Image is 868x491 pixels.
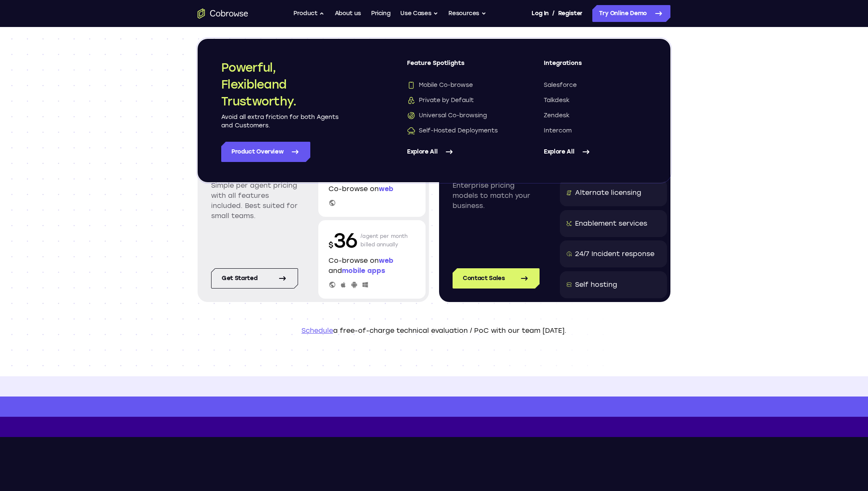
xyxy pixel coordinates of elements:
[293,5,325,22] button: Product
[407,81,510,89] a: Mobile Co-browseMobile Co-browse
[575,249,654,259] div: 24/7 Incident response
[328,240,334,250] span: $
[379,185,393,193] span: web
[371,5,391,22] a: Pricing
[221,113,339,130] p: Avoid all extra friction for both Agents and Customers.
[407,59,510,74] span: Feature Spotlights
[211,268,298,289] a: Get started
[361,227,408,254] p: /agent per month billed annually
[575,280,617,290] div: Self hosting
[544,59,647,74] span: Integrations
[544,111,570,120] span: Zendesk
[407,142,510,162] a: Explore All
[198,326,670,336] p: a free-of-charge technical evaluation / PoC with our team [DATE].
[328,227,357,254] p: 36
[407,96,474,105] span: Private by Default
[453,181,540,211] p: Enterprise pricing models to match your business.
[198,8,248,19] a: Go to the home page
[328,256,415,276] p: Co-browse on and
[221,142,310,162] a: Product Overview
[342,267,385,275] span: mobile apps
[453,268,540,289] a: Contact Sales
[211,181,298,221] p: Simple per agent pricing with all features included. Best suited for small teams.
[544,96,570,105] span: Talkdesk
[221,59,339,110] h2: Powerful, Flexible and Trustworthy.
[558,5,583,22] a: Register
[407,127,415,135] img: Self-Hosted Deployments
[544,142,647,162] a: Explore All
[407,127,510,135] a: Self-Hosted DeploymentsSelf-Hosted Deployments
[575,219,647,229] div: Enablement services
[407,111,415,120] img: Universal Co-browsing
[407,81,415,89] img: Mobile Co-browse
[407,111,487,120] span: Universal Co-browsing
[407,127,498,135] span: Self-Hosted Deployments
[407,111,510,120] a: Universal Co-browsingUniversal Co-browsing
[400,5,438,22] button: Use Cases
[544,127,572,135] span: Intercom
[544,96,647,105] a: Talkdesk
[544,111,647,120] a: Zendesk
[448,5,486,22] button: Resources
[544,81,647,89] a: Salesforce
[544,127,647,135] a: Intercom
[592,5,670,22] a: Try Online Demo
[335,5,361,22] a: About us
[328,184,415,194] p: Co-browse on
[407,96,415,105] img: Private by Default
[532,5,548,22] a: Log In
[379,256,393,264] span: web
[301,326,333,335] a: Schedule
[575,188,641,198] div: Alternate licensing
[407,96,510,105] a: Private by DefaultPrivate by Default
[407,81,473,89] span: Mobile Co-browse
[544,81,577,89] span: Salesforce
[552,8,555,19] span: /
